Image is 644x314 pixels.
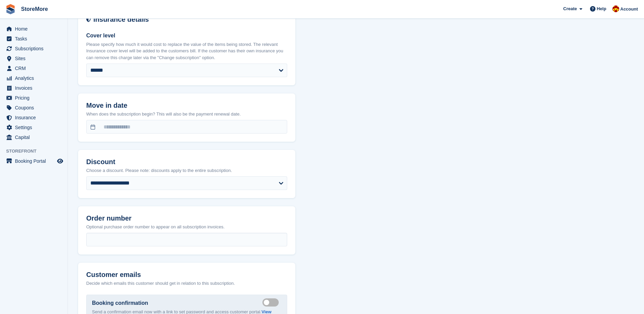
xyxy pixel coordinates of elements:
[612,5,619,12] img: Store More Team
[86,271,287,279] h2: Customer emails
[3,133,64,142] a: menu
[3,83,64,93] a: menu
[56,157,64,165] a: Preview store
[3,103,64,112] a: menu
[3,24,64,34] a: menu
[620,6,638,13] span: Account
[15,83,56,93] span: Invoices
[93,16,287,23] h2: Insurance details
[15,44,56,53] span: Subscriptions
[86,280,287,287] p: Decide which emails this customer should get in relation to this subscription.
[563,5,577,12] span: Create
[3,73,64,83] a: menu
[3,34,64,43] a: menu
[86,224,287,230] p: Optional purchase order number to appear on all subscription invoices.
[86,111,287,118] p: When does the subscription begin? This will also be the payment renewal date.
[18,3,51,15] a: StoreMore
[15,64,56,73] span: CRM
[86,32,287,40] label: Cover level
[3,54,64,63] a: menu
[597,5,606,12] span: Help
[86,41,287,61] p: Please specify how much it would cost to replace the value of the items being stored. The relevan...
[3,156,64,166] a: menu
[15,93,56,103] span: Pricing
[15,123,56,132] span: Settings
[262,302,281,303] label: Send booking confirmation email
[6,148,68,155] span: Storefront
[3,44,64,53] a: menu
[86,16,91,23] img: insurance-details-icon-731ffda60807649b61249b889ba3c5e2b5c27d34e2e1fb37a309f0fde93ff34a.svg
[15,156,56,166] span: Booking Portal
[15,24,56,34] span: Home
[15,73,56,83] span: Analytics
[86,214,287,222] h2: Order number
[92,299,148,307] label: Booking confirmation
[3,64,64,73] a: menu
[3,93,64,103] a: menu
[3,123,64,132] a: menu
[15,103,56,112] span: Coupons
[15,34,56,43] span: Tasks
[86,158,287,166] h2: Discount
[15,54,56,63] span: Sites
[15,133,56,142] span: Capital
[3,113,64,122] a: menu
[86,102,287,109] h2: Move in date
[15,113,56,122] span: Insurance
[5,4,16,14] img: stora-icon-8386f47178a22dfd0bd8f6a31ec36ba5ce8667c1dd55bd0f319d3a0aa187defe.svg
[86,167,287,174] p: Choose a discount. Please note: discounts apply to the entire subscription.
